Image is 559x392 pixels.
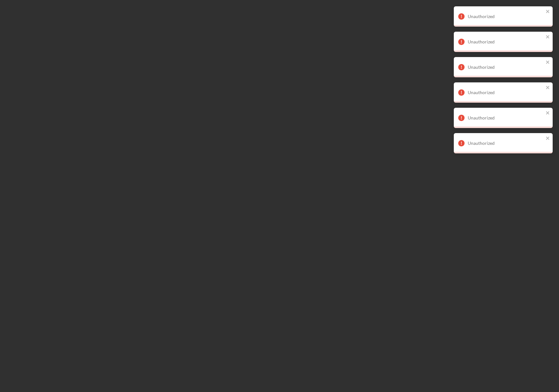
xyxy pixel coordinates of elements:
[546,85,550,91] button: close
[546,60,550,66] button: close
[468,14,544,19] div: Unauthorized
[546,110,550,116] button: close
[546,34,550,40] button: close
[468,141,544,146] div: Unauthorized
[546,136,550,142] button: close
[468,90,544,95] div: Unauthorized
[546,9,550,15] button: close
[468,39,544,44] div: Unauthorized
[468,65,544,70] div: Unauthorized
[468,115,544,120] div: Unauthorized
